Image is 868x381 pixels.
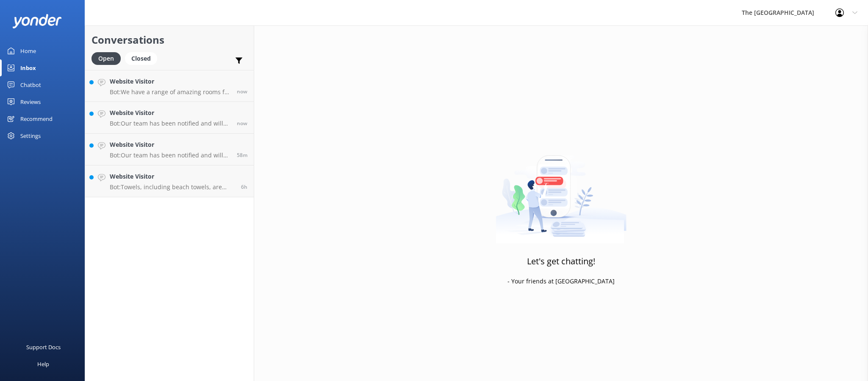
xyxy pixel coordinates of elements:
span: 10:01am 11-Aug-2025 (UTC -10:00) Pacific/Honolulu [241,183,247,190]
img: artwork of a man stealing a conversation from at giant smartphone [496,137,627,244]
a: Website VisitorBot:Our team has been notified and will be with you as soon as possible. Alternati... [85,134,254,165]
div: Inbox [20,59,36,76]
img: yonder-white-logo.png [13,14,61,28]
span: 04:02pm 11-Aug-2025 (UTC -10:00) Pacific/Honolulu [237,120,247,127]
p: Bot: Our team has been notified and will be with you as soon as possible. Alternatively, you can ... [110,120,230,127]
a: Website VisitorBot:We have a range of amazing rooms for you to choose from. The best way to help ... [85,70,254,102]
h3: Let's get chatting! [527,255,595,268]
a: Website VisitorBot:Our team has been notified and will be with you as soon as possible. Alternati... [85,102,254,134]
h4: Website Visitor [110,140,230,149]
div: Support Docs [26,339,61,356]
h4: Website Visitor [110,172,235,181]
a: Website VisitorBot:Towels, including beach towels, are complimentary for in-house guests. Beach t... [85,165,254,197]
h2: Conversations [92,32,247,48]
div: Home [20,42,36,59]
p: Bot: We have a range of amazing rooms for you to choose from. The best way to help you decide on ... [110,88,230,96]
h4: Website Visitor [110,108,230,118]
div: Closed [125,52,157,65]
div: Recommend [20,110,53,127]
div: Open [92,52,121,65]
span: 04:02pm 11-Aug-2025 (UTC -10:00) Pacific/Honolulu [237,88,247,95]
a: Open [92,53,125,63]
p: Bot: Towels, including beach towels, are complimentary for in-house guests. Beach towels can be o... [110,183,235,191]
div: Reviews [20,93,41,110]
div: Chatbot [20,76,41,93]
a: Closed [125,53,161,63]
h4: Website Visitor [110,77,230,86]
div: Settings [20,127,41,144]
span: 03:04pm 11-Aug-2025 (UTC -10:00) Pacific/Honolulu [237,151,247,159]
div: Help [37,356,49,373]
p: - Your friends at [GEOGRAPHIC_DATA] [507,277,615,286]
p: Bot: Our team has been notified and will be with you as soon as possible. Alternatively, you can ... [110,151,230,159]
